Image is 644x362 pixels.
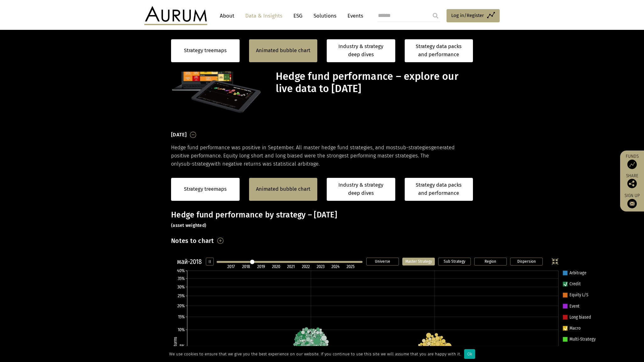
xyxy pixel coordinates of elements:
a: Solutions [310,10,340,22]
a: Data & Insights [242,10,286,22]
a: Strategy treemaps [184,47,227,55]
span: sub-strategies [397,145,431,151]
a: ESG [290,10,306,22]
a: Animated bubble chart [256,47,310,55]
span: sub-strategy [181,161,211,167]
a: Events [344,10,363,22]
input: Submit [429,9,442,22]
a: Industry & strategy deep dives [327,178,395,201]
div: Share [623,174,641,188]
a: Log in/Register [447,9,500,22]
img: Access Funds [627,160,637,169]
small: (asset weighted) [171,223,206,228]
a: Strategy data packs and performance [405,39,473,62]
img: Share this post [627,179,637,188]
h3: [DATE] [171,130,187,140]
a: Strategy treemaps [184,185,227,193]
h3: Notes to chart [171,235,214,246]
a: Sign up [623,193,641,208]
h1: Hedge fund performance – explore our live data to [DATE] [276,70,471,95]
a: About [217,10,237,22]
img: Sign up to our newsletter [627,199,637,208]
a: Strategy data packs and performance [405,178,473,201]
a: Funds [623,154,641,169]
div: Ok [464,349,475,359]
p: Hedge fund performance was positive in September. All master hedge fund strategies, and most gene... [171,144,473,168]
a: Industry & strategy deep dives [327,39,395,62]
span: Log in/Register [451,12,484,19]
a: Animated bubble chart [256,185,310,193]
img: Aurum [144,6,207,25]
h3: Hedge fund performance by strategy – [DATE] [171,210,473,229]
